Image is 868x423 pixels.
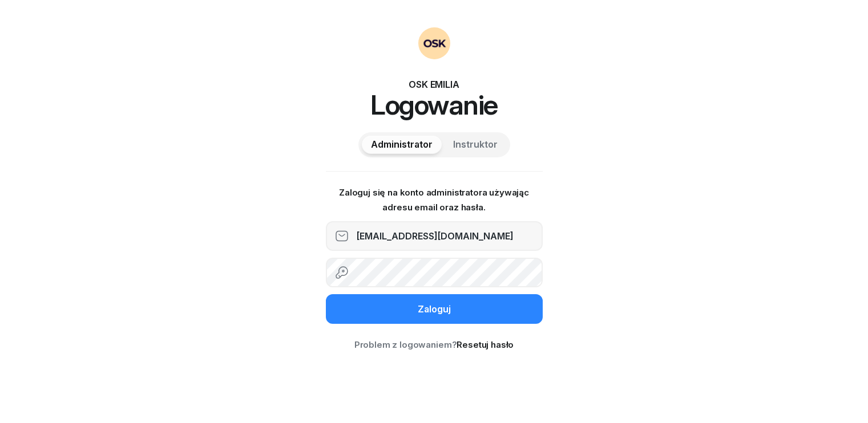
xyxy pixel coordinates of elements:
[326,337,543,352] div: Problem z logowaniem?
[457,339,514,350] a: Resetuj hasło
[326,221,543,251] input: Adres email
[326,294,543,324] button: Zaloguj
[326,78,543,91] div: OSK EMILIA
[418,302,451,317] div: Zaloguj
[444,136,507,154] button: Instruktor
[371,137,433,152] span: Administrator
[418,27,450,59] img: OSKAdmin
[453,137,498,152] span: Instruktor
[326,91,543,119] h1: Logowanie
[362,136,442,154] button: Administrator
[326,185,543,214] p: Zaloguj się na konto administratora używając adresu email oraz hasła.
